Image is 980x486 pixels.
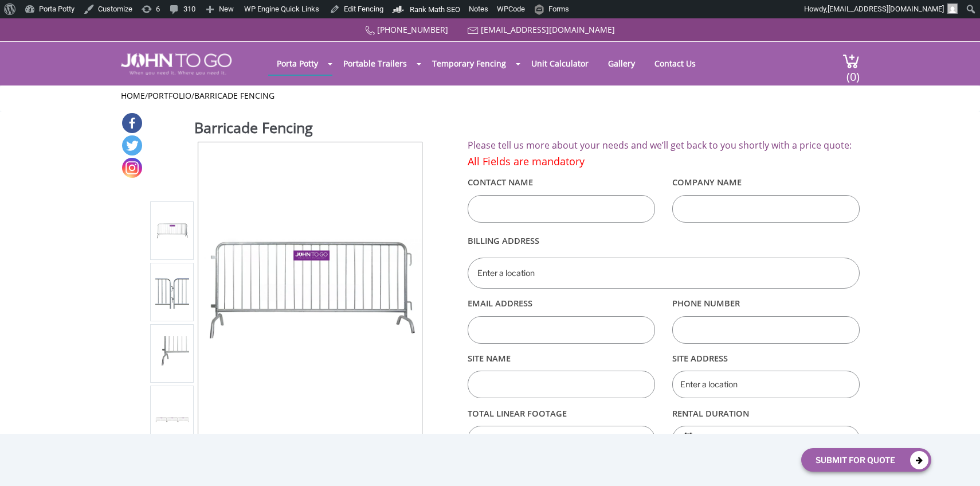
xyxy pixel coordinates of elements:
input: Enter a location [468,258,859,289]
a: Unit Calculator [523,52,597,75]
input: Enter a location [672,371,860,398]
a: Facebook [122,113,142,133]
a: [PHONE_NUMBER] [377,24,448,35]
a: Porta Potty [268,52,327,75]
a: [EMAIL_ADDRESS][DOMAIN_NAME] [481,24,615,35]
h2: Please tell us more about your needs and we’ll get back to you shortly with a price quote: [468,141,859,151]
img: Product [155,417,189,423]
a: Gallery [599,52,644,75]
img: Call [365,26,375,36]
a: Temporary Fencing [424,52,515,75]
h4: All Fields are mandatory [468,156,859,168]
span: Rank Math SEO [410,5,460,14]
label: Site Address [672,348,860,368]
label: Billing Address [468,227,859,255]
img: Product [155,275,189,309]
a: Portable Trailers [335,52,415,75]
ul: / / [121,90,860,102]
label: Email Address [468,294,655,313]
button: Live Chat [934,440,980,486]
label: rental duration [672,403,860,423]
img: JOHN to go [121,53,232,75]
input: Start date | End date [672,426,860,453]
label: Total linear footage [468,403,655,423]
span: (0) [846,60,860,84]
h1: Barricade Fencing [194,118,424,141]
a: Portfolio [148,90,191,101]
a: Barricade Fencing [194,90,275,101]
span: [EMAIL_ADDRESS][DOMAIN_NAME] [828,5,944,13]
label: Phone Number [672,294,860,313]
a: Instagram [122,158,142,178]
label: Site Name [468,348,655,368]
a: Contact Us [646,52,704,75]
label: Company Name [672,173,860,192]
label: Contact Name [468,173,655,192]
img: Mail [468,27,479,34]
img: Product [198,217,422,367]
button: Submit For Quote [801,448,931,472]
img: cart a [842,53,860,69]
a: Twitter [122,135,142,155]
img: Product [155,336,189,370]
img: Product [155,220,189,242]
a: Home [121,90,145,101]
